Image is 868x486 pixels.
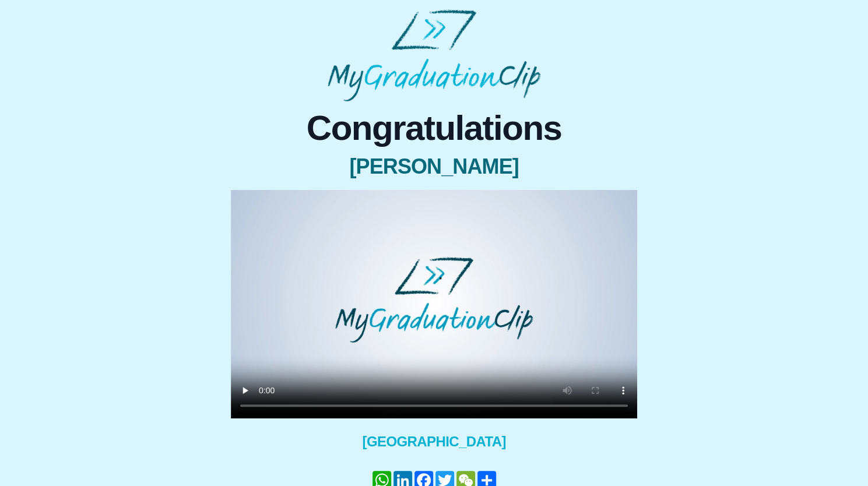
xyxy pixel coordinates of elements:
[231,111,637,146] span: Congratulations
[328,9,540,101] img: MyGraduationClip
[231,155,637,178] span: [PERSON_NAME]
[231,432,637,451] span: [GEOGRAPHIC_DATA]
